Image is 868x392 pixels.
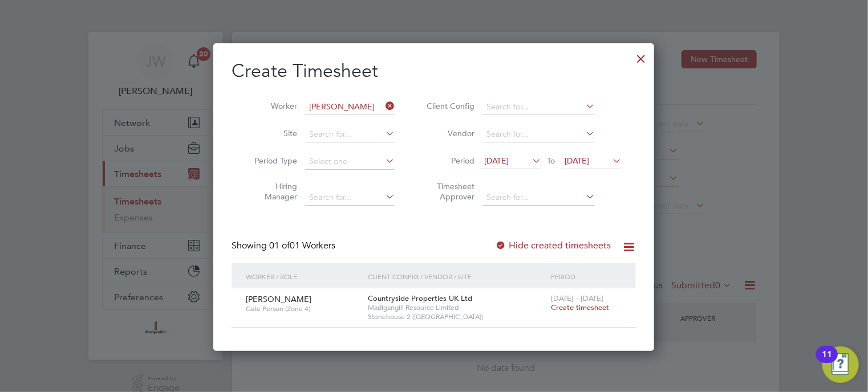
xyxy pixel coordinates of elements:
[246,128,297,138] label: Site
[482,126,595,142] input: Search for...
[246,294,311,304] span: [PERSON_NAME]
[822,346,859,383] button: Open Resource Center, 11 new notifications
[269,240,335,251] span: 01 Workers
[305,154,395,170] input: Select one
[365,263,548,289] div: Client Config / Vendor / Site
[822,354,832,369] div: 11
[565,156,589,166] span: [DATE]
[484,156,509,166] span: [DATE]
[246,181,297,202] label: Hiring Manager
[243,263,365,289] div: Worker / Role
[482,190,595,206] input: Search for...
[305,99,395,115] input: Search for...
[305,126,395,142] input: Search for...
[543,153,558,168] span: To
[423,128,474,138] label: Vendor
[305,190,395,206] input: Search for...
[495,240,611,251] label: Hide created timesheets
[423,181,474,202] label: Timesheet Approver
[548,263,624,289] div: Period
[232,240,338,252] div: Showing
[246,101,297,111] label: Worker
[232,59,636,83] h2: Create Timesheet
[269,240,290,251] span: 01 of
[423,156,474,166] label: Period
[368,303,545,312] span: Madigangill Resource Limited
[368,312,545,321] span: Stonehouse 2 ([GEOGRAPHIC_DATA])
[423,101,474,111] label: Client Config
[246,304,359,313] span: Gate Person (Zone 4)
[551,303,609,312] span: Create timesheet
[246,156,297,166] label: Period Type
[482,99,595,115] input: Search for...
[551,293,603,303] span: [DATE] - [DATE]
[368,293,472,303] span: Countryside Properties UK Ltd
